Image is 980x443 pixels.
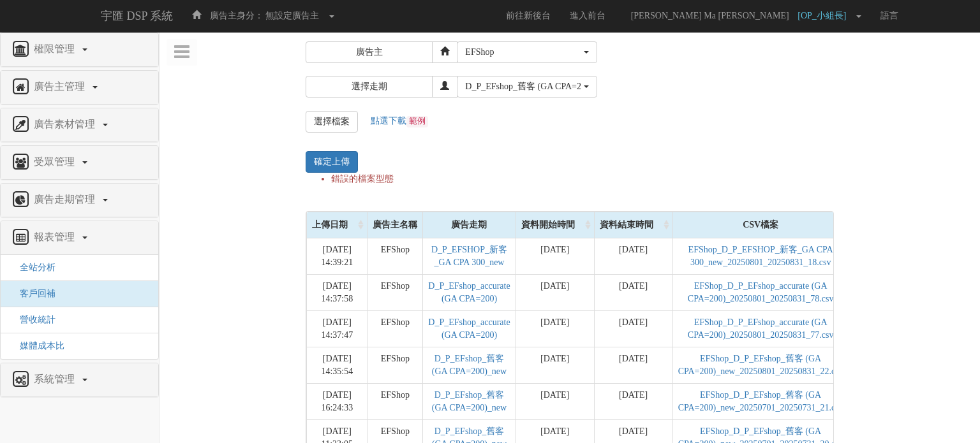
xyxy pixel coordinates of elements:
[10,190,149,210] a: 廣告走期管理
[306,151,358,173] input: 確定上傳
[307,310,367,347] td: [DATE] 14:37:47
[367,347,423,383] td: EFShop
[307,212,367,238] div: 上傳日期
[31,156,81,167] span: 受眾管理
[265,11,319,20] span: 無設定廣告主
[516,274,594,310] td: [DATE]
[678,354,843,376] a: EFShop_D_P_EFshop_舊客 (GA CPA=200)_new_20250801_20250831_22.csv
[10,315,56,324] a: 營收統計
[10,152,149,173] a: 受眾管理
[678,390,843,412] a: EFShop_D_P_EFshop_舊客 (GA CPA=200)_new_20250701_20250731_21.csv
[594,238,672,274] td: [DATE]
[516,238,594,274] td: [DATE]
[10,40,149,60] a: 權限管理
[307,238,367,274] td: [DATE] 14:39:21
[31,231,81,242] span: 報表管理
[362,110,436,133] a: 點選下載範例
[457,41,597,63] button: EFShop
[10,289,56,298] a: 客戶回補
[367,274,423,310] td: EFShop
[688,281,834,303] a: EFShop_D_P_EFshop_accurate (GA CPA=200)_20250801_20250831_78.csv
[431,245,507,267] a: D_P_EFSHOP_新客_GA CPA 300_new
[367,310,423,347] td: EFShop
[10,263,56,272] a: 全站分析
[465,46,581,59] div: EFShop
[210,11,264,20] span: 廣告主身分：
[367,238,423,274] td: EFShop
[516,383,594,419] td: [DATE]
[10,370,149,390] a: 系統管理
[516,310,594,347] td: [DATE]
[423,212,515,238] div: 廣告走期
[10,77,149,98] a: 廣告主管理
[688,317,834,340] a: EFShop_D_P_EFshop_accurate (GA CPA=200)_20250801_20250831_77.csv
[625,11,796,20] span: [PERSON_NAME] Ma [PERSON_NAME]
[307,347,367,383] td: [DATE] 14:35:54
[10,228,149,248] a: 報表管理
[594,347,672,383] td: [DATE]
[673,212,849,238] div: CSV檔案
[465,80,581,93] div: D_P_EFshop_舊客 (GA CPA=200)_new
[31,119,101,129] span: 廣告素材管理
[10,341,64,351] a: 媒體成本比
[31,374,81,384] span: 系統管理
[516,347,594,383] td: [DATE]
[516,212,594,238] div: 資料開始時間
[367,212,422,238] div: 廣告主名稱
[406,116,428,127] code: 範例
[331,173,970,185] li: 錯誤的檔案型態
[594,383,672,419] td: [DATE]
[307,274,367,310] td: [DATE] 14:37:58
[595,212,672,238] div: 資料結束時間
[428,281,510,303] a: D_P_EFshop_accurate (GA CPA=200)
[432,354,507,376] a: D_P_EFshop_舊客 (GA CPA=200)_new
[457,76,597,98] button: D_P_EFshop_舊客 (GA CPA=200)_new
[307,383,367,419] td: [DATE] 16:24:33
[428,317,510,340] a: D_P_EFshop_accurate (GA CPA=200)
[798,11,852,20] span: [OP_小組長]
[367,383,423,419] td: EFShop
[594,274,672,310] td: [DATE]
[594,310,672,347] td: [DATE]
[31,194,101,205] span: 廣告走期管理
[10,115,149,135] a: 廣告素材管理
[688,245,833,267] a: EFShop_D_P_EFSHOP_新客_GA CPA 300_new_20250801_20250831_18.csv
[31,43,81,54] span: 權限管理
[31,81,91,92] span: 廣告主管理
[432,390,507,412] a: D_P_EFshop_舊客 (GA CPA=200)_new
